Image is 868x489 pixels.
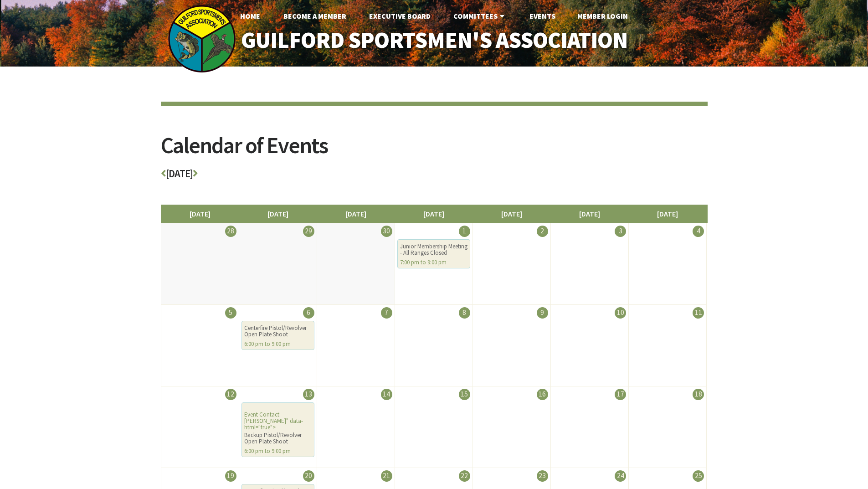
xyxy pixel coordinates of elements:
div: 23 [537,470,548,482]
li: [DATE] [239,205,317,223]
div: 7:00 pm to 9:00 pm [400,259,467,266]
div: 17 [615,389,626,400]
div: 8 [459,307,470,319]
li: [DATE] [628,205,707,223]
li: [DATE] [550,205,629,223]
li: [DATE] [473,205,551,223]
div: 5 [225,307,236,319]
div: 25 [693,470,704,482]
div: 6:00 pm to 9:00 pm [244,448,312,454]
a: Events [522,7,563,25]
a: Member Login [570,7,635,25]
h2: Calendar of Events [161,134,708,168]
li: [DATE] [317,205,395,223]
div: 3 [615,226,626,237]
a: Committees [446,7,514,25]
div: 2 [537,226,548,237]
div: 6 [303,307,314,319]
div: 12 [225,389,236,400]
div: Backup Pistol/Revolver Open Plate Shoot [244,432,312,445]
a: Executive Board [362,7,438,25]
div: 24 [615,470,626,482]
div: 4 [693,226,704,237]
div: 6:00 pm to 9:00 pm [244,341,312,347]
img: logo_sm.png [168,5,236,73]
div: 16 [537,389,548,400]
div: 9 [537,307,548,319]
div: Event Contact: [PERSON_NAME]" data-html="true"> [241,402,314,457]
div: 13 [303,389,314,400]
div: Centerfire Pistol/Revolver Open Plate Shoot [244,325,312,338]
div: 22 [459,470,470,482]
div: 19 [225,470,236,482]
a: Guilford Sportsmen's Association [221,21,647,60]
a: Home [233,7,267,25]
div: 1 [459,226,470,237]
div: 20 [303,470,314,482]
div: 15 [459,389,470,400]
li: [DATE] [161,205,239,223]
div: 7 [381,307,392,319]
div: 11 [693,307,704,319]
div: 21 [381,470,392,482]
h3: [DATE] [161,168,708,184]
div: 18 [693,389,704,400]
li: [DATE] [395,205,473,223]
div: 30 [381,226,392,237]
a: Become A Member [276,7,354,25]
div: Junior Membership Meeting - All Ranges Closed [400,243,467,256]
div: 10 [615,307,626,319]
div: 14 [381,389,392,400]
div: 28 [225,226,236,237]
div: 29 [303,226,314,237]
